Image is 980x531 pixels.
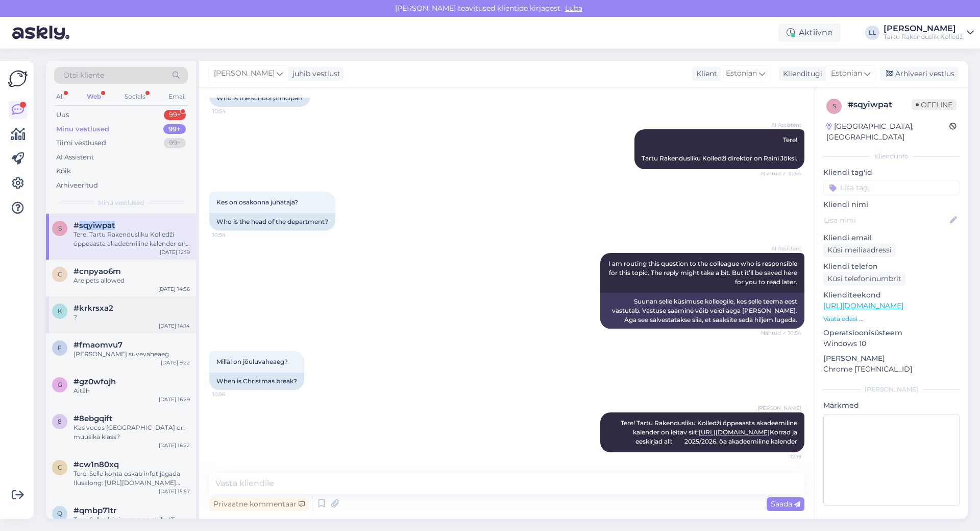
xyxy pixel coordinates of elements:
a: [URL][DOMAIN_NAME] [823,301,903,310]
div: Klient [692,68,717,79]
span: s [58,224,62,232]
div: ? [73,313,190,322]
span: #8ebgqift [73,414,112,423]
span: Offline [912,99,957,110]
span: #fmaomvu7 [73,340,122,350]
span: Saada [771,499,800,509]
div: [DATE] 12:19 [160,248,190,256]
div: AI Assistent [56,152,94,163]
span: Nähtud ✓ 10:54 [761,329,801,337]
div: Tartu Rakenduslik Kolledž [884,33,963,41]
div: Tere! Tartu Rakendusliku Kolledži õppeaasta akadeemiline kalender on leitav siit: [URL][DOMAIN_NA... [73,230,190,248]
p: Kliendi tag'id [823,167,960,178]
div: [PERSON_NAME] [823,385,960,394]
span: Minu vestlused [98,198,144,207]
p: Kliendi nimi [823,199,960,210]
span: AI Assistent [763,245,801,252]
div: LL [865,26,879,40]
a: [PERSON_NAME]Tartu Rakenduslik Kolledž [884,25,974,41]
div: Tere! Selle kohta oskab infot jagada Ilusalong: [URL][DOMAIN_NAME] [PERSON_NAME], aga on mul sell... [73,469,190,488]
div: Aitäh [73,386,190,396]
p: Klienditeekond [823,290,960,301]
span: #cnpyao6m [73,267,121,276]
div: Privaatne kommentaar [209,497,309,511]
span: #qmbp71tr [73,506,116,515]
div: Klienditugi [779,68,822,79]
span: Nähtud ✓ 10:54 [761,170,801,177]
span: #gz0wfojh [73,377,116,386]
span: #cw1n80xq [73,460,119,469]
span: #krkrsxa2 [73,304,113,313]
div: [DATE] 15:57 [159,488,190,495]
span: q [57,510,62,517]
div: [DATE] 16:29 [159,396,190,403]
span: 10:54 [212,107,251,115]
div: [PERSON_NAME] suvevaheaeg [73,350,190,359]
div: Aktiivne [778,24,841,42]
div: [PERSON_NAME] [884,25,963,33]
span: Millal on jõuluvaheaeg? [216,358,288,365]
span: Otsi kliente [63,70,104,81]
div: Küsi meiliaadressi [823,243,896,257]
div: Arhiveeritud [56,180,98,191]
p: Operatsioonisüsteem [823,328,960,338]
div: Who is the head of the department? [209,213,335,230]
span: Kes on osakonna juhataja? [216,198,298,206]
p: [PERSON_NAME] [823,353,960,364]
div: Kas vocos [GEOGRAPHIC_DATA] on muusika klass? [73,423,190,442]
div: [DATE] 14:14 [159,322,190,330]
span: [PERSON_NAME] [214,68,275,79]
div: Email [166,90,188,103]
span: 12:19 [763,453,801,460]
div: Web [85,90,103,103]
span: c [58,464,62,471]
div: Uus [56,110,69,120]
div: Kõik [56,166,71,176]
div: 99+ [164,110,186,120]
p: Kliendi email [823,233,960,243]
div: [DATE] 9:22 [161,359,190,366]
a: [URL][DOMAIN_NAME] [699,428,770,436]
p: Vaata edasi ... [823,314,960,324]
div: Suunan selle küsimuse kolleegile, kes selle teema eest vastutab. Vastuse saamine võib veidi aega ... [600,293,804,329]
span: Estonian [831,68,862,79]
span: I am routing this question to the colleague who is responsible for this topic. The reply might ta... [608,260,799,286]
div: Minu vestlused [56,124,109,134]
img: Askly Logo [8,69,28,88]
span: c [58,270,62,278]
div: Küsi telefoninumbrit [823,272,905,286]
div: Kliendi info [823,152,960,161]
div: [GEOGRAPHIC_DATA], [GEOGRAPHIC_DATA] [826,121,949,143]
input: Lisa tag [823,180,960,195]
div: Arhiveeri vestlus [880,67,959,81]
div: # sqyiwpat [848,99,912,111]
p: Kliendi telefon [823,261,960,272]
div: When is Christmas break? [209,373,304,390]
div: juhib vestlust [288,68,340,79]
span: Tere! Tartu Rakendusliku Kolledži õppeaasta akadeemiline kalender on leitav siit: Korrad ja eeski... [621,419,799,445]
span: 10:56 [212,390,251,398]
span: [PERSON_NAME] [757,404,801,412]
div: 99+ [163,124,186,134]
span: Estonian [726,68,757,79]
span: s [832,102,836,110]
span: g [58,381,62,388]
div: Are pets allowed [73,276,190,285]
div: [DATE] 14:56 [158,285,190,293]
p: Chrome [TECHNICAL_ID] [823,364,960,375]
div: [DATE] 16:22 [159,442,190,449]
span: 8 [58,418,62,425]
span: AI Assistent [763,121,801,129]
span: 10:54 [212,231,251,239]
div: Who is the school principal? [209,89,310,107]
span: f [58,344,62,352]
div: Socials [122,90,148,103]
p: Märkmed [823,400,960,411]
span: k [58,307,62,315]
div: 99+ [164,138,186,148]
span: #sqyiwpat [73,221,115,230]
input: Lisa nimi [824,215,948,226]
div: Tiimi vestlused [56,138,106,148]
span: Luba [562,4,585,13]
div: All [54,90,66,103]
